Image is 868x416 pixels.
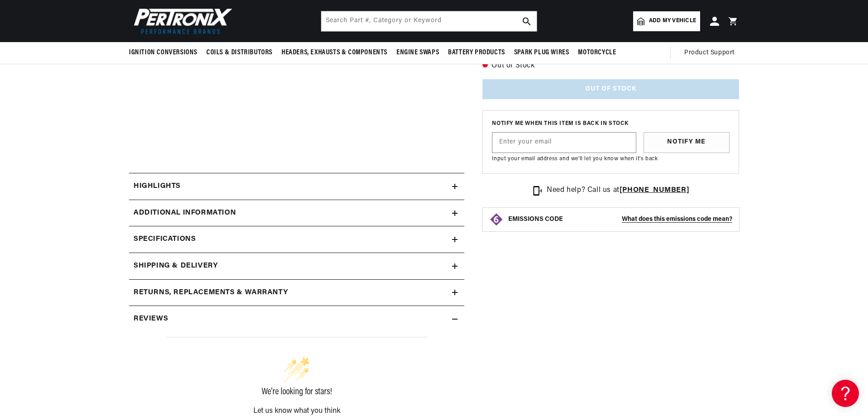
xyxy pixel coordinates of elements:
summary: Returns, Replacements & Warranty [129,280,464,306]
h2: Reviews [134,313,168,325]
button: Notify Me [644,132,730,153]
span: Battery Products [448,48,505,57]
summary: Engine Swaps [392,42,444,63]
div: Let us know what you think [166,407,427,415]
h2: Shipping & Delivery [134,260,218,272]
summary: Specifications [129,226,464,253]
img: Emissions code [489,212,504,227]
span: Ignition Conversions [129,48,197,57]
p: Need help? Call us at [547,185,689,196]
p: Out of Stock [482,60,739,72]
summary: Headers, Exhausts & Components [277,42,392,63]
span: Add my vehicle [649,17,696,25]
span: Input your email address and we'll let you know when it's back [492,156,658,162]
summary: Spark Plug Wires [510,42,574,63]
span: Coils & Distributors [206,48,272,57]
summary: Coils & Distributors [202,42,277,63]
a: Add my vehicle [633,11,700,31]
button: EMISSIONS CODEWhat does this emissions code mean? [508,215,732,224]
summary: Ignition Conversions [129,42,202,63]
summary: Highlights [129,173,464,200]
img: Pertronix [129,5,233,37]
span: Spark Plug Wires [514,48,569,57]
summary: Battery Products [444,42,510,63]
summary: Product Support [684,42,739,64]
summary: Reviews [129,306,464,332]
input: Enter your email [492,133,636,153]
h2: Highlights [134,181,181,192]
span: Product Support [684,48,734,58]
summary: Shipping & Delivery [129,253,464,279]
div: We’re looking for stars! [166,387,427,397]
summary: Motorcycle [573,42,620,63]
button: search button [517,11,537,31]
span: Headers, Exhausts & Components [281,48,387,57]
strong: What does this emissions code mean? [622,216,732,223]
input: Search Part #, Category or Keyword [321,11,537,31]
h2: Returns, Replacements & Warranty [134,287,288,299]
h2: Additional Information [134,207,236,219]
summary: Additional Information [129,200,464,226]
h2: Specifications [134,234,196,245]
a: [PHONE_NUMBER] [620,186,689,194]
span: Motorcycle [578,48,616,57]
span: Engine Swaps [396,48,439,57]
strong: EMISSIONS CODE [508,216,563,223]
span: Notify me when this item is back in stock [492,120,730,128]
